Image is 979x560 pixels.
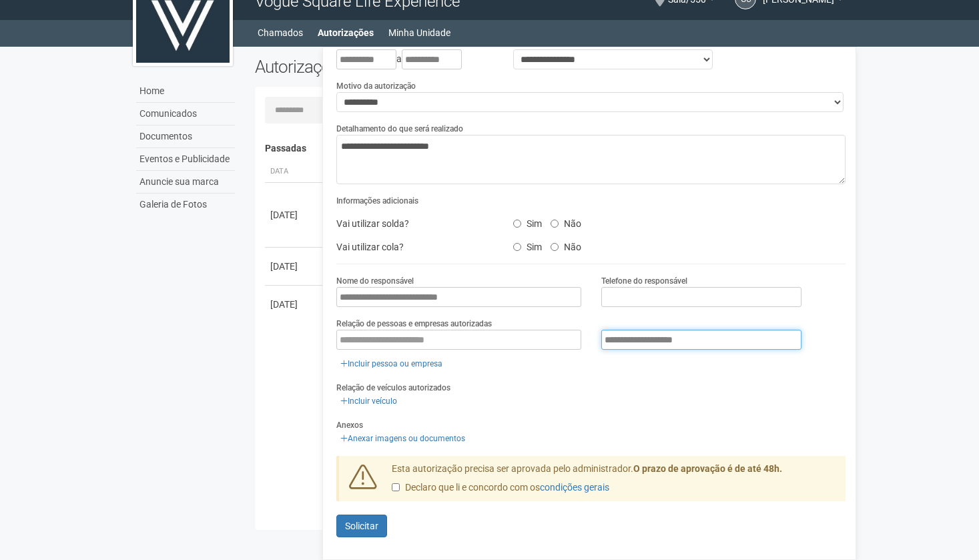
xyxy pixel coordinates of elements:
h4: Passadas [265,144,837,154]
label: Telefone do responsável [601,275,687,287]
label: Relação de pessoas e empresas autorizadas [336,318,492,330]
div: Esta autorização precisa ser aprovada pelo administrador. [382,463,846,501]
div: [DATE] [270,260,320,273]
input: Não [551,220,559,228]
a: condições gerais [540,482,609,493]
input: Sim [513,220,521,228]
div: [DATE] [270,208,320,222]
label: Sim [513,237,542,253]
div: Vai utilizar cola? [326,237,503,257]
label: Sim [513,214,542,230]
label: Informações adicionais [336,195,418,207]
a: Documentos [136,125,235,148]
a: Minha Unidade [388,23,450,42]
label: Relação de veículos autorizados [336,382,450,394]
a: Autorizações [318,23,374,42]
input: Não [551,243,559,251]
input: Declaro que li e concordo com oscondições gerais [392,483,400,491]
a: Eventos e Publicidade [136,148,235,171]
a: Incluir pessoa ou empresa [336,356,446,371]
label: Declaro que li e concordo com os [392,481,609,495]
div: Vai utilizar solda? [326,214,503,234]
label: Não [551,214,581,230]
div: a [336,49,493,69]
a: Incluir veículo [336,394,401,408]
label: Anexos [336,419,363,431]
div: [DATE] [270,298,320,311]
span: Solicitar [345,521,378,531]
h2: Autorizações [255,57,541,77]
a: Galeria de Fotos [136,194,235,216]
a: Anexar imagens ou documentos [336,431,469,446]
strong: O prazo de aprovação é de até 48h. [633,463,782,474]
a: Anuncie sua marca [136,171,235,194]
th: Data [265,161,325,183]
a: Home [136,80,235,103]
label: Motivo da autorização [336,80,416,92]
a: Chamados [258,23,303,42]
input: Sim [513,243,521,251]
label: Nome do responsável [336,275,414,287]
label: Detalhamento do que será realizado [336,123,463,135]
label: Não [551,237,581,253]
a: Comunicados [136,103,235,125]
button: Solicitar [336,515,387,537]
